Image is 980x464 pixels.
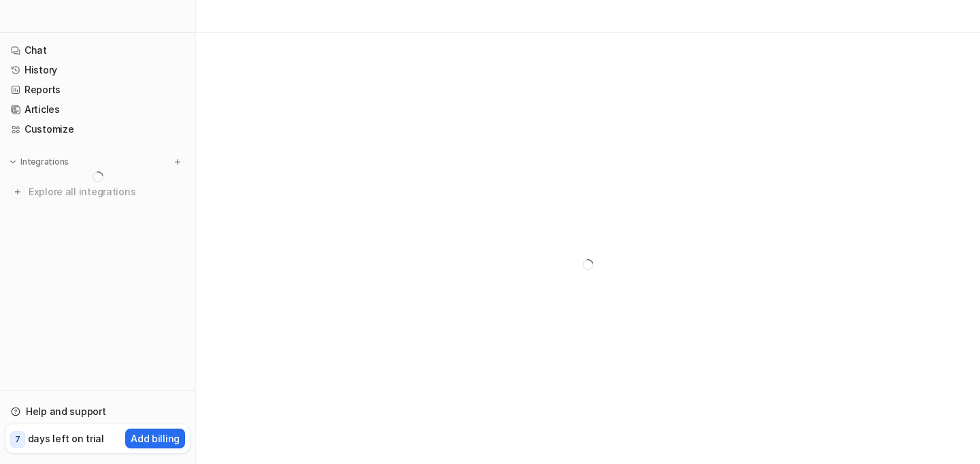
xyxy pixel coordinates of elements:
[5,61,190,80] a: History
[20,156,69,167] p: Integrations
[28,431,104,446] p: days left on trial
[5,155,73,169] button: Integrations
[173,157,182,167] img: menu_add.svg
[125,429,185,448] button: Add billing
[5,80,190,99] a: Reports
[5,120,190,139] a: Customize
[11,185,24,199] img: explore all integrations
[8,157,18,167] img: expand menu
[131,431,180,446] p: Add billing
[29,181,184,203] span: Explore all integrations
[5,100,190,119] a: Articles
[5,182,190,201] a: Explore all integrations
[5,402,190,421] a: Help and support
[15,433,20,446] p: 7
[5,41,190,60] a: Chat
